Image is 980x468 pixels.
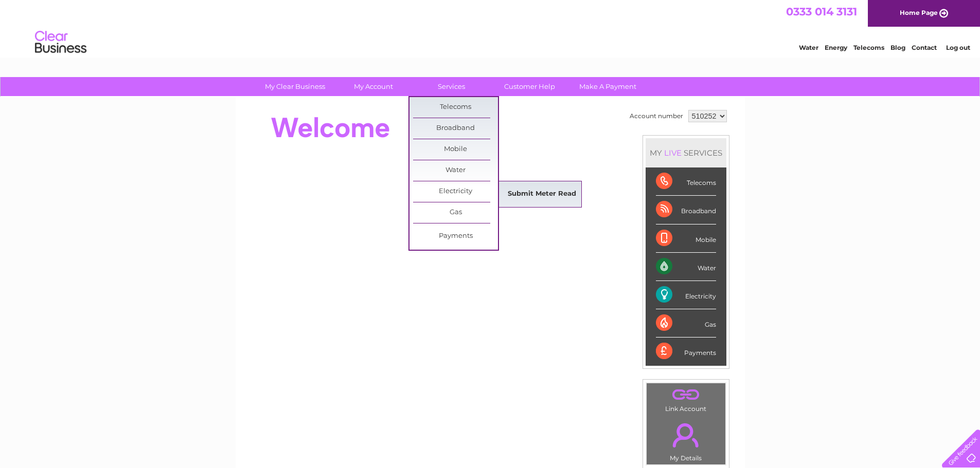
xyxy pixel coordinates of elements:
div: Gas [656,309,716,338]
a: My Clear Business [253,77,337,96]
div: Payments [656,338,716,365]
img: logo.png [34,27,87,58]
a: Payments [413,226,498,247]
div: Electricity [656,281,716,309]
a: . [649,417,723,453]
a: Telecoms [853,44,884,51]
div: Mobile [656,224,716,253]
div: LIVE [662,148,684,158]
td: My Details [646,415,726,465]
a: 0333 014 3131 [786,5,857,18]
a: . [649,386,723,404]
a: Water [799,44,818,51]
a: Log out [946,44,970,51]
div: Broadband [656,196,716,224]
a: Services [409,77,494,96]
a: Gas [413,202,498,223]
div: MY SERVICES [646,138,726,167]
div: Telecoms [656,167,716,196]
a: Submit Meter Read [500,184,584,204]
a: Contact [912,44,937,51]
td: Link Account [646,383,726,415]
a: Blog [890,44,905,51]
a: Water [413,160,498,181]
a: My Account [331,77,416,96]
a: Mobile [413,139,498,160]
td: Account number [627,107,686,125]
a: Make A Payment [565,77,650,96]
a: Electricity [413,181,498,202]
div: Water [656,253,716,281]
div: Clear Business is a trading name of Verastar Limited (registered in [GEOGRAPHIC_DATA] No. 3667643... [247,6,734,50]
a: Customer Help [487,77,572,96]
a: Broadband [413,118,498,139]
a: Telecoms [413,97,498,118]
a: Energy [825,44,847,51]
